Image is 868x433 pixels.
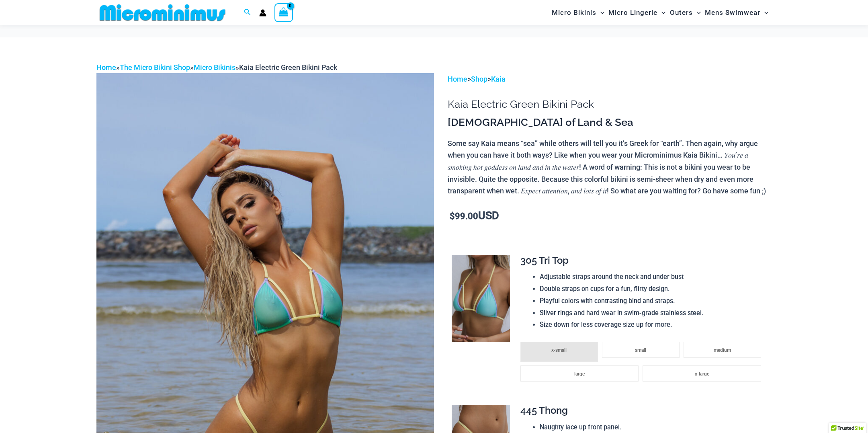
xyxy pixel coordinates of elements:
li: Playful colors with contrasting bind and straps. [540,295,765,307]
li: small [602,342,680,358]
li: Size down for less coverage size up for more. [540,319,765,331]
p: Some say Kaia means “sea” while others will tell you it’s Greek for “earth”. Then again, why argu... [448,137,772,197]
a: Micro Bikinis [194,63,235,72]
span: Menu Toggle [657,2,665,23]
li: x-small [520,342,598,362]
span: » » » [96,63,337,72]
span: Micro Lingerie [608,2,657,23]
a: Shop [471,75,487,83]
span: Kaia Electric Green Bikini Pack [239,63,337,72]
a: Home [96,63,116,72]
span: small [635,347,646,353]
h3: [DEMOGRAPHIC_DATA] of Land & Sea [448,116,772,129]
a: The Micro Bikini Shop [120,63,190,72]
a: Home [448,75,467,83]
span: large [574,371,585,377]
a: Kaia [491,75,506,83]
nav: Site Navigation [549,1,772,24]
li: x-large [643,365,761,382]
span: x-large [695,371,709,377]
a: Micro LingerieMenu ToggleMenu Toggle [606,2,667,23]
span: Micro Bikinis [552,2,596,23]
a: Micro BikinisMenu ToggleMenu Toggle [550,2,606,23]
li: Double straps on cups for a fun, flirty design. [540,283,765,295]
img: Kaia Electric Green 305 Top [452,255,510,343]
img: MM SHOP LOGO FLAT [96,4,229,22]
a: OutersMenu ToggleMenu Toggle [668,2,703,23]
span: Menu Toggle [760,2,768,23]
a: Mens SwimwearMenu ToggleMenu Toggle [703,2,770,23]
a: View Shopping Cart, empty [274,3,293,22]
li: Silver rings and hard wear in swim-grade stainless steel. [540,307,765,319]
span: medium [714,347,731,353]
li: large [520,365,639,382]
p: USD [448,210,772,222]
span: Outers [670,2,693,23]
h1: Kaia Electric Green Bikini Pack [448,98,772,111]
span: Menu Toggle [596,2,604,23]
li: Adjustable straps around the neck and under bust [540,271,765,283]
li: medium [684,342,761,358]
a: Search icon link [244,8,251,18]
bdi: 99.00 [450,211,478,221]
span: $ [450,211,455,221]
p: > > [448,73,772,85]
span: 305 Tri Top [520,254,569,266]
span: x-small [551,347,567,353]
a: Account icon link [259,9,266,16]
span: 445 Thong [520,404,568,416]
span: Mens Swimwear [705,2,760,23]
span: Menu Toggle [693,2,701,23]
